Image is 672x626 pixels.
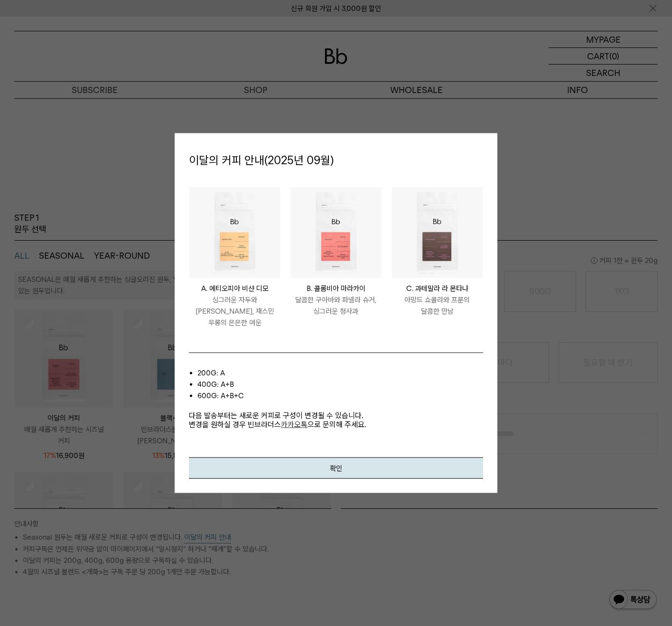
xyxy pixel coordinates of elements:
[392,283,483,294] p: C. 과테말라 라 몬타냐
[197,367,483,379] li: 200g: A
[189,294,280,328] p: 싱그러운 자두와 [PERSON_NAME], 재스민 우롱의 은은한 여운
[281,420,308,429] a: 카카오톡
[392,187,483,278] img: #285
[189,283,280,294] p: A. 에티오피아 비샨 디모
[189,147,483,173] p: 이달의 커피 안내(2025년 09월)
[290,187,381,278] img: #285
[290,283,381,294] p: B. 콜롬비아 마라카이
[189,402,483,429] p: 다음 발송부터는 새로운 커피로 구성이 변경될 수 있습니다. 변경을 원하실 경우 빈브라더스 으로 문의해 주세요.
[189,458,483,479] button: 확인
[197,390,483,402] li: 600g: A+B+C
[290,294,381,317] p: 달콤한 구아바와 파넬라 슈거, 싱그러운 청사과
[392,294,483,317] p: 아망드 쇼콜라와 프룬의 달콤한 만남
[197,379,483,390] li: 400g: A+B
[189,187,280,278] img: #285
